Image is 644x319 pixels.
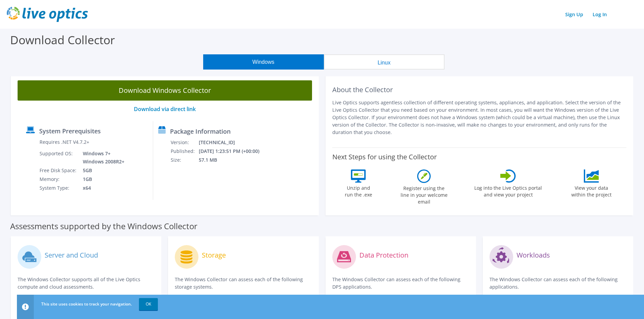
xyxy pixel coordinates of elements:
label: Download Collector [10,32,115,48]
td: 57.1 MB [198,156,268,164]
a: Sign Up [562,9,587,19]
label: Register using the line in your welcome email [399,183,449,205]
a: Log In [589,9,610,19]
td: Free Disk Space: [39,166,78,175]
td: x64 [78,184,126,192]
td: Memory: [39,175,78,184]
label: Log into the Live Optics portal and view your project [474,183,542,198]
button: Windows [203,54,324,70]
label: Data Protection [359,252,408,259]
span: This site uses cookies to track your navigation. [41,301,132,307]
td: Size: [170,156,198,164]
td: Supported OS: [39,149,78,166]
td: Version: [170,138,198,147]
td: System Type: [39,184,78,192]
a: Download via direct link [134,105,196,113]
label: Package Information [170,128,231,135]
td: Windows 7+ Windows 2008R2+ [78,149,126,166]
img: live_optics_svg.svg [7,7,88,22]
label: Unzip and run the .exe [343,183,374,198]
td: Published: [170,147,198,156]
p: The Windows Collector can assess each of the following DPS applications. [332,276,469,291]
p: The Windows Collector supports all of the Live Optics compute and cloud assessments. [18,276,154,291]
a: OK [139,298,158,310]
h2: About the Collector [332,86,627,94]
label: System Prerequisites [39,128,101,134]
label: Requires .NET V4.7.2+ [40,139,89,145]
td: [DATE] 1:23:51 PM (+00:00) [198,147,268,156]
label: Next Steps for using the Collector [332,153,437,161]
td: [TECHNICAL_ID] [198,138,268,147]
p: The Windows Collector can assess each of the following storage systems. [175,276,312,291]
td: 1GB [78,175,126,184]
button: Linux [324,54,445,70]
label: Workloads [517,252,550,259]
p: The Windows Collector can assess each of the following applications. [490,276,626,291]
label: Assessments supported by the Windows Collector [10,223,197,230]
label: Storage [202,252,226,259]
label: View your data within the project [567,183,616,198]
td: 5GB [78,166,126,175]
label: Server and Cloud [45,252,98,259]
p: Live Optics supports agentless collection of different operating systems, appliances, and applica... [332,99,627,136]
a: Download Windows Collector [18,80,312,101]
